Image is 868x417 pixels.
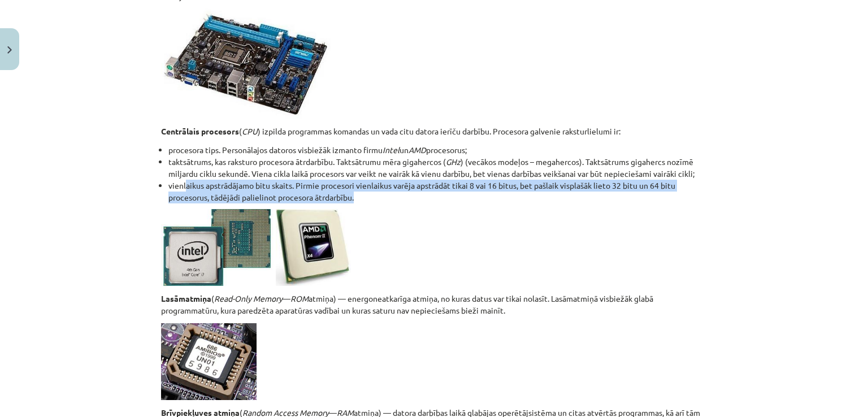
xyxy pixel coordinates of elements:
em: Intel [383,145,400,155]
li: taktsātrums, kas raksturo procesora ātrdarbību. Taktsātrumu mēra gigahercos ( ) (vecākos modeļos ... [168,156,707,180]
em: Read-Only Memory [214,293,283,303]
em: GHz [446,157,461,167]
strong: Centrālais procesors [161,126,239,136]
em: CPU [242,126,258,136]
em: ROM [290,293,309,303]
p: ( ) izpilda programmas komandas un vada citu datora ierīču darbību. Procesora galvenie raksturlie... [161,125,707,137]
img: icon-close-lesson-0947bae3869378f0d4975bcd49f059093ad1ed9edebbc8119c70593378902aed.svg [7,46,12,54]
em: AMD [409,145,426,155]
li: vienlaikus apstrādājamo bitu skaits. Pirmie procesori vienlaikus varēja apstrādāt tikai 8 vai 16 ... [168,180,707,203]
p: ( — atmiņa) — energoneatkarīga atmiņa, no kuras datus var tikai nolasīt. Lasāmatmiņā visbiežāk gl... [161,293,707,316]
li: procesora tips. Personālajos datoros visbiežāk izmanto firmu un procesorus; [168,144,707,156]
strong: Lasāmatmiņa [161,293,211,303]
